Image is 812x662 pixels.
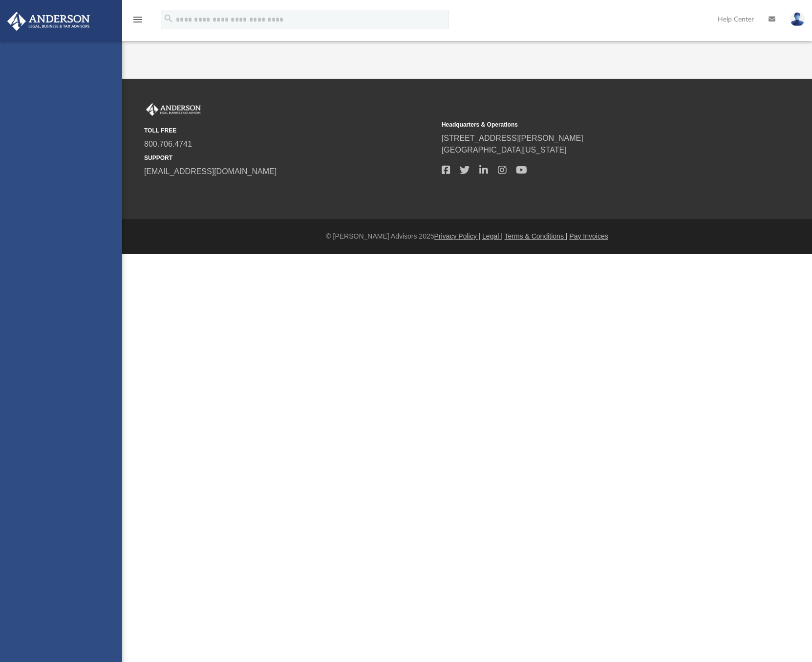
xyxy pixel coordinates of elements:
[505,232,568,240] a: Terms & Conditions |
[132,14,144,25] i: menu
[790,12,805,26] img: User Pic
[144,140,192,148] a: 800.706.4741
[442,134,583,142] a: [STREET_ADDRESS][PERSON_NAME]
[569,232,608,240] a: Pay Invoices
[442,120,732,129] small: Headquarters & Operations
[132,19,144,25] a: menu
[482,232,503,240] a: Legal |
[144,126,435,135] small: TOLL FREE
[144,167,277,176] a: [EMAIL_ADDRESS][DOMAIN_NAME]
[144,154,435,162] small: SUPPORT
[434,232,481,240] a: Privacy Policy |
[4,12,93,31] img: Anderson Advisors Platinum Portal
[163,13,174,24] i: search
[122,231,812,242] div: © [PERSON_NAME] Advisors 2025
[144,103,203,116] img: Anderson Advisors Platinum Portal
[442,146,567,154] a: [GEOGRAPHIC_DATA][US_STATE]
